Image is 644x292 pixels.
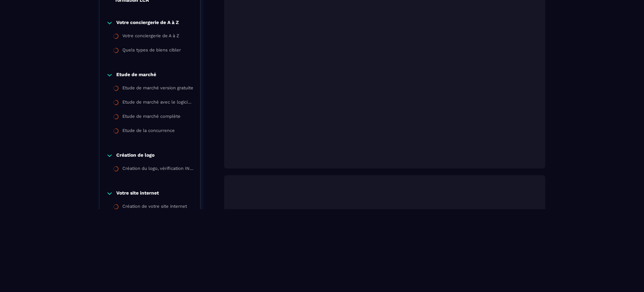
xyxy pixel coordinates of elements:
[116,20,179,26] p: Votre conciergerie de A à Z
[122,128,175,135] div: Etude de la concurrence
[116,190,159,197] p: Votre site internet
[116,152,154,159] p: Création de logo
[122,114,181,121] div: Etude de marché complète
[122,85,193,93] div: Etude de marché version gratuite
[116,72,156,78] p: Etude de marché
[122,47,181,55] div: Quels types de biens cibler
[122,99,193,107] div: Etude de marché avec le logiciel Airdna version payante
[122,204,187,211] div: Création de votre site internet
[122,166,193,173] div: Création du logo, vérification INPI
[122,33,179,41] div: Votre conciergerie de A à Z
